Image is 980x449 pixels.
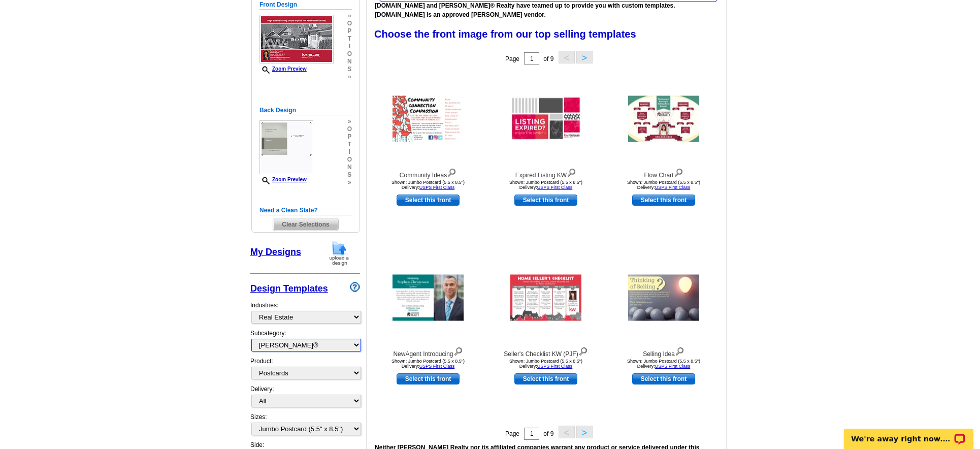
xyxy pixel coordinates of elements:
[675,345,684,356] img: view design details
[259,106,352,115] h5: Back Design
[347,148,352,156] span: i
[632,373,695,384] a: use this design
[837,417,980,449] iframe: LiveChat chat widget
[576,51,593,63] button: >
[347,58,352,66] span: n
[505,430,519,437] span: Page
[347,50,352,58] span: o
[372,180,484,190] div: Shown: Jumbo Postcard (5.5 x 8.5") Delivery:
[567,166,576,177] img: view design details
[350,282,360,292] img: design-wizard-help-icon.png
[347,35,352,43] span: t
[273,218,338,231] span: Clear Selections
[510,275,581,321] img: Seller's Checklist KW (PJF)
[578,345,588,356] img: view design details
[372,166,484,180] div: Community Ideas
[250,247,301,257] a: My Designs
[576,426,593,438] button: >
[250,412,360,440] div: Sizes:
[514,373,577,384] a: use this design
[419,185,455,190] a: USPS First Class
[510,96,581,142] img: Expired Listing KW
[543,430,553,437] span: of 9
[490,180,602,190] div: Shown: Jumbo Postcard (5.5 x 8.5") Delivery:
[259,15,334,63] img: KLWPJFblackWhite.jpg
[397,373,460,384] a: use this design
[419,364,455,369] a: USPS First Class
[608,345,720,359] div: Selling Idea
[490,166,602,180] div: Expired Listing KW
[250,329,360,357] div: Subcategory:
[259,177,307,182] a: Zoom Preview
[326,240,352,266] img: upload-design
[393,275,464,321] img: NewAgent Introducing
[655,364,691,369] a: USPS First Class
[490,345,602,359] div: Seller's Checklist KW (PJF)
[505,55,519,62] span: Page
[347,43,352,50] span: i
[514,195,577,206] a: use this design
[537,185,573,190] a: USPS First Class
[347,171,352,179] span: s
[447,166,456,177] img: view design details
[347,20,352,27] span: o
[543,55,553,62] span: of 9
[347,125,352,133] span: o
[250,283,328,294] a: Design Templates
[347,118,352,125] span: »
[347,156,352,164] span: o
[259,206,352,215] h5: Need a Clean Slate?
[347,27,352,35] span: p
[347,66,352,73] span: s
[393,96,464,142] img: Community Ideas
[259,66,307,72] a: Zoom Preview
[372,345,484,359] div: NewAgent Introducing
[559,426,575,438] button: <
[250,296,360,329] div: Industries:
[347,133,352,141] span: p
[655,185,691,190] a: USPS First Class
[608,180,720,190] div: Shown: Jumbo Postcard (5.5 x 8.5") Delivery:
[347,12,352,20] span: »
[259,120,313,174] img: backsmallthumbnail.jpg
[537,364,573,369] a: USPS First Class
[250,384,360,412] div: Delivery:
[347,73,352,81] span: »
[628,275,699,321] img: Selling Idea
[608,166,720,180] div: Flow Chart
[632,195,695,206] a: use this design
[374,28,636,40] span: Choose the front image from our top selling templates
[628,96,699,142] img: Flow Chart
[559,51,575,63] button: <
[397,195,460,206] a: use this design
[490,359,602,369] div: Shown: Jumbo Postcard (5.5 x 8.5") Delivery:
[250,357,360,384] div: Product:
[347,164,352,171] span: n
[347,141,352,148] span: t
[674,166,683,177] img: view design details
[453,345,463,356] img: view design details
[608,359,720,369] div: Shown: Jumbo Postcard (5.5 x 8.5") Delivery:
[347,179,352,186] span: »
[372,359,484,369] div: Shown: Jumbo Postcard (5.5 x 8.5") Delivery:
